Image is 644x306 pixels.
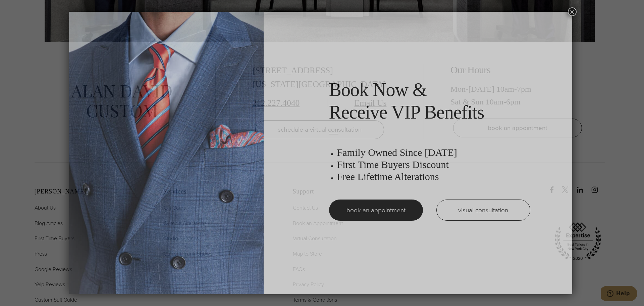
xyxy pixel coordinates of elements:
h3: First Time Buyers Discount [337,159,530,171]
a: visual consultation [436,200,530,221]
button: Close [568,7,577,16]
h2: Book Now & Receive VIP Benefits [329,79,530,124]
a: book an appointment [329,200,423,221]
h3: Family Owned Since [DATE] [337,146,530,159]
h3: Free Lifetime Alterations [337,171,530,183]
span: Help [15,5,29,11]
